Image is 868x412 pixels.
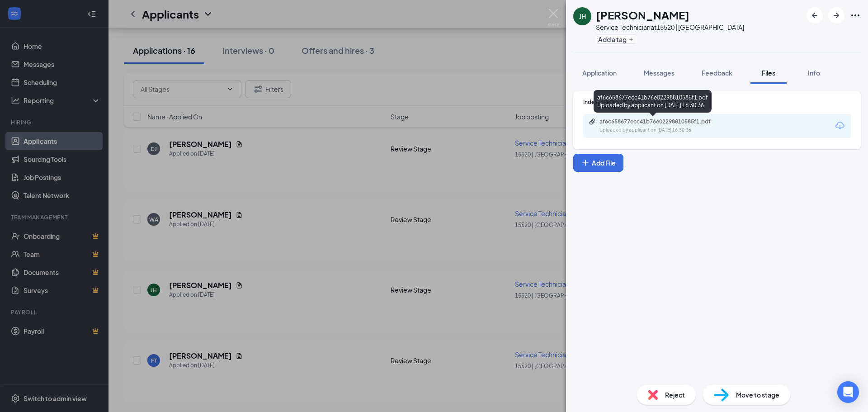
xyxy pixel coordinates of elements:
div: Indeed Resume [583,98,851,106]
div: Service Technician at 15520 | [GEOGRAPHIC_DATA] [596,23,744,32]
div: af6c658677ecc41b76e02298810585f1.pdf [599,118,726,125]
svg: Plus [581,158,590,167]
a: Paperclipaf6c658677ecc41b76e02298810585f1.pdfUploaded by applicant on [DATE] 16:30:36 [589,118,735,134]
span: Reject [665,390,685,400]
div: af6c658677ecc41b76e02298810585f1.pdf Uploaded by applicant on [DATE] 16:30:36 [594,90,712,113]
div: JH [579,12,586,21]
div: Open Intercom Messenger [837,381,859,403]
svg: ArrowRight [831,10,842,21]
span: Files [762,69,775,77]
span: Application [582,69,617,77]
svg: Plus [628,37,634,42]
button: PlusAdd a tag [596,34,636,44]
button: ArrowRight [828,7,844,24]
svg: ArrowLeftNew [809,10,820,21]
span: Info [808,69,820,77]
button: Add FilePlus [573,154,623,172]
svg: Paperclip [589,118,596,125]
span: Feedback [702,69,732,77]
span: Messages [644,69,675,77]
svg: Ellipses [850,10,861,21]
svg: Download [835,120,845,131]
div: Uploaded by applicant on [DATE] 16:30:36 [599,127,735,134]
h1: [PERSON_NAME] [596,7,689,23]
button: ArrowLeftNew [807,7,823,24]
span: Move to stage [736,390,779,400]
